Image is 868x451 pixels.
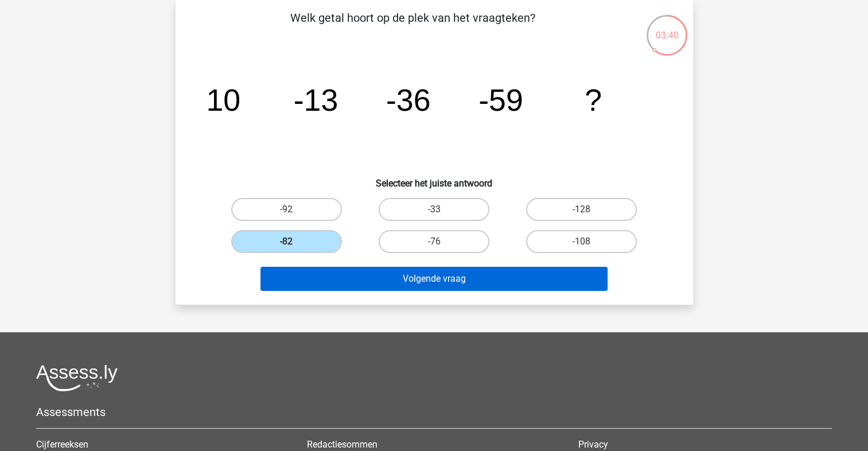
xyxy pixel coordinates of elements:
label: -33 [379,198,489,221]
label: -92 [231,198,342,221]
tspan: 10 [206,83,240,117]
a: Cijferreeksen [36,439,88,450]
div: 03:40 [645,14,688,42]
label: -82 [231,230,342,253]
tspan: -36 [386,83,430,117]
h6: Selecteer het juiste antwoord [194,169,675,189]
label: -76 [379,230,489,253]
h5: Assessments [36,405,832,419]
a: Privacy [578,439,608,450]
tspan: -13 [293,83,338,117]
p: Welk getal hoort op de plek van het vraagteken? [194,9,632,44]
label: -108 [526,230,637,253]
img: Assessly logo [36,364,118,391]
a: Redactiesommen [307,439,377,450]
button: Volgende vraag [260,267,608,291]
tspan: ? [585,83,602,117]
label: -128 [526,198,637,221]
tspan: -59 [478,83,523,117]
